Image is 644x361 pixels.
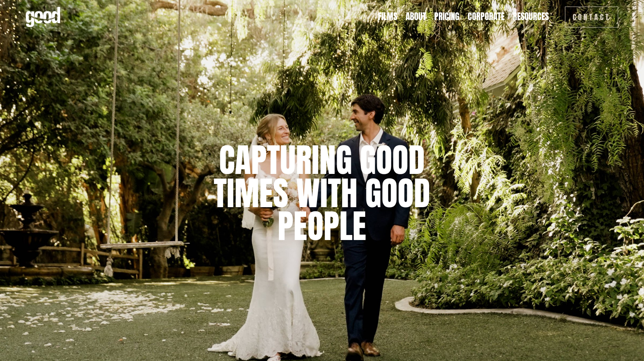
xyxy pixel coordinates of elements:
[378,11,397,23] a: Films
[406,11,426,23] a: About
[513,12,549,22] span: Resources
[565,7,619,27] a: Contact
[434,11,459,23] a: Pricing
[513,11,549,23] a: folder dropdown
[187,143,457,242] h1: capturing good times with good people
[468,11,504,23] a: Corporate
[26,7,60,27] img: Good Feeling Films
